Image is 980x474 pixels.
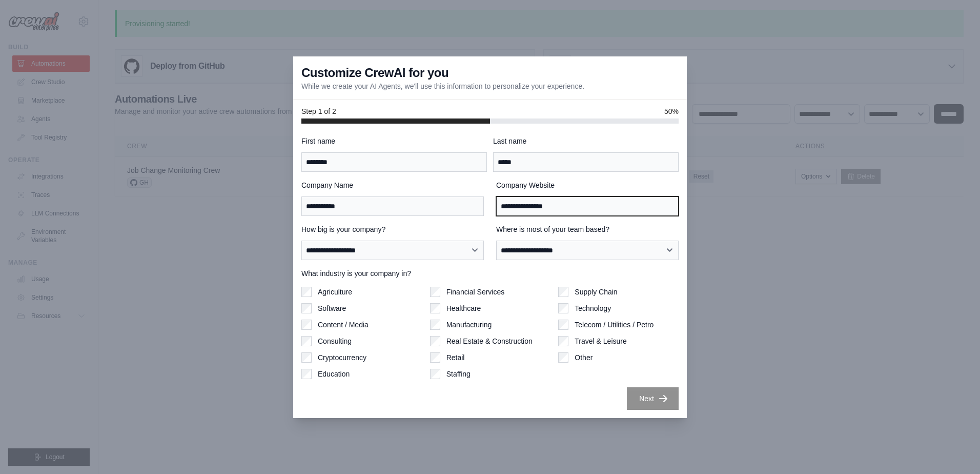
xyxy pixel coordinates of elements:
label: Consulting [318,336,352,346]
label: Last name [493,136,679,146]
label: Telecom / Utilities / Petro [575,320,654,330]
label: Cryptocurrency [318,352,366,363]
label: How big is your company? [301,224,484,234]
h3: Customize CrewAI for you [301,65,448,81]
p: While we create your AI Agents, we'll use this information to personalize your experience. [301,81,584,91]
label: Company Name [301,180,484,190]
span: Step 1 of 2 [301,106,336,116]
label: Healthcare [446,303,481,313]
label: Financial Services [446,287,505,297]
label: Manufacturing [446,320,492,330]
label: Where is most of your team based? [496,224,679,234]
label: Travel & Leisure [575,336,626,346]
label: Real Estate & Construction [446,336,533,346]
span: 50% [664,106,679,116]
label: Retail [446,352,465,363]
label: Agriculture [318,287,352,297]
label: Other [575,352,593,363]
label: Supply Chain [575,287,617,297]
button: Next [627,387,679,410]
label: Software [318,303,346,313]
label: Education [318,369,350,379]
label: First name [301,136,487,146]
label: Staffing [446,369,471,379]
label: Technology [575,303,611,313]
label: Content / Media [318,320,369,330]
label: What industry is your company in? [301,268,679,279]
label: Company Website [496,180,679,190]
